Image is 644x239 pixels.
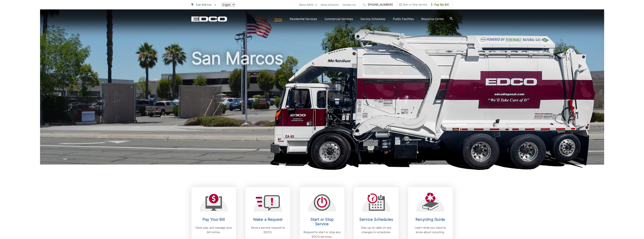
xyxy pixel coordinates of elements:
h2: Start or Stop Service [303,217,341,226]
h1: San Marcos [191,49,453,168]
p: Stay up-to-date on any changes in schedules. [358,225,395,234]
h2: Pay Your Bill [195,217,232,222]
a: EDCD logo. Return to the homepage. [191,16,227,22]
a: About EDCO [299,2,317,7]
p: Request to start or stop any EDCO services. [303,230,341,239]
h2: Service Schedules [358,217,395,222]
a: Residential Services [290,17,317,21]
a: News & Events [321,2,339,7]
a: Home [274,17,282,21]
h2: Make a Request [249,217,287,222]
p: Learn what you need to know about recycling. [412,225,449,234]
a: Public Facilities [393,17,414,21]
select: Select a language [222,3,235,7]
a: Resource Center [421,17,444,21]
a: Contact Us [342,2,356,7]
h2: Recycling Guide [412,217,449,222]
a: Commercial Services [325,17,353,21]
p: View, pay, and manage your bill online. [195,225,232,234]
p: Send a service request to EDCO. [249,225,287,234]
a: Service Schedules [360,17,385,21]
span: San Marcos [196,3,212,6]
span: Pay My Bill [431,2,449,7]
